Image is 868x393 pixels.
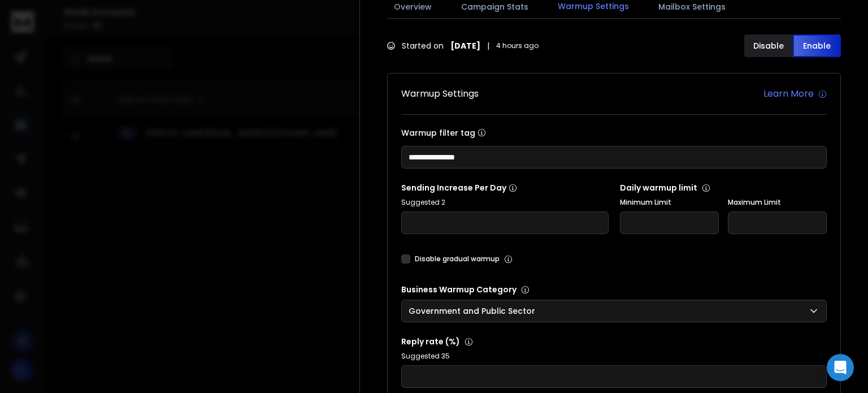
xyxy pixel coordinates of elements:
span: 4 hours ago [496,41,539,50]
h1: Warmup Settings [401,87,479,101]
span: | [487,40,489,51]
strong: [DATE] [450,40,480,51]
label: Disable gradual warmup [415,254,500,264]
p: Reply rate (%) [401,336,827,347]
p: Suggested 2 [401,198,609,207]
label: Warmup filter tag [401,128,827,137]
div: Started on [387,40,539,51]
label: Maximum Limit [728,198,827,207]
p: Daily warmup limit [620,182,827,193]
p: Sending Increase Per Day [401,182,609,193]
p: Business Warmup Category [401,284,827,295]
button: Enable [793,34,841,57]
p: Government and Public Sector [409,305,540,317]
button: DisableEnable [744,34,841,57]
button: Disable [744,34,793,57]
p: Suggested 35 [401,352,827,361]
div: Open Intercom Messenger [827,354,854,381]
a: Learn More [763,87,827,101]
label: Minimum Limit [620,198,719,207]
